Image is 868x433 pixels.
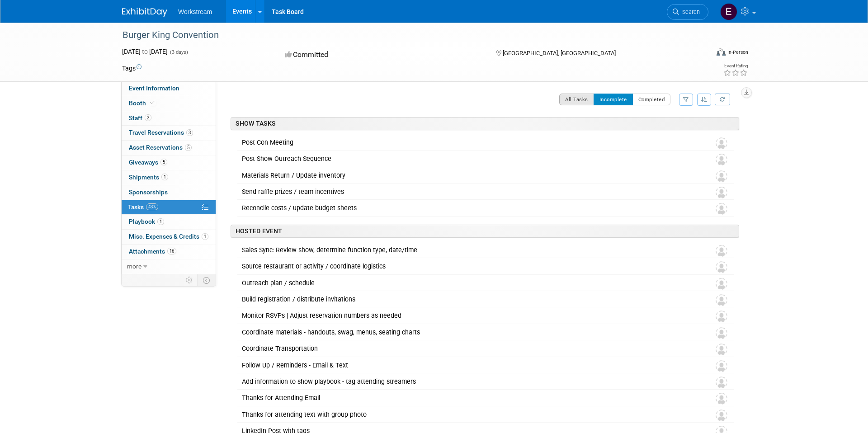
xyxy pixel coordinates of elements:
button: Completed [632,94,671,105]
img: Unassigned [716,344,727,355]
div: Event Rating [723,64,748,68]
div: Materials Return / Update inventory [237,168,698,183]
img: Ellie Mirman [720,3,737,20]
span: 16 [167,248,176,254]
div: Monitor RSVPs | Adjust reservation numbers as needed [237,308,698,323]
span: Misc. Expenses & Credits [129,233,208,240]
a: Event Information [122,81,216,96]
img: Unassigned [716,377,727,388]
div: SHOW TASKS [231,117,739,130]
div: Burger King Convention [119,27,695,43]
span: Asset Reservations [129,144,192,151]
div: Post Show Outreach Sequence [237,151,698,166]
td: Tags [122,64,142,73]
img: Unassigned [716,154,727,165]
img: Unassigned [716,137,727,149]
td: Toggle Event Tabs [198,274,216,286]
img: Unassigned [716,393,727,405]
img: Unassigned [716,245,727,257]
span: Sponsorships [129,188,168,196]
span: Search [679,9,700,15]
img: Unassigned [716,187,727,198]
span: [DATE] [DATE] [122,48,168,55]
span: 43% [146,203,158,210]
span: 1 [161,174,168,180]
a: Sponsorships [122,185,216,200]
a: Asset Reservations5 [122,141,216,155]
div: Committed [282,47,482,63]
div: Coordinate materials - handouts, swag, menus, seating charts [237,325,698,340]
span: Giveaways [129,159,167,166]
span: (3 days) [169,49,188,55]
span: Event Information [129,85,179,92]
a: Staff2 [122,111,216,126]
a: Tasks43% [122,200,216,215]
img: Unassigned [716,360,727,372]
a: Attachments16 [122,245,216,259]
img: Unassigned [716,294,727,306]
div: Event Format [655,47,748,61]
td: Personalize Event Tab Strip [182,274,198,286]
button: All Tasks [559,94,594,105]
span: [GEOGRAPHIC_DATA], [GEOGRAPHIC_DATA] [503,50,616,56]
div: Build registration / distribute invitations [237,292,698,307]
div: In-Person [727,49,748,56]
div: Outreach plan / schedule [237,275,698,291]
div: Thanks for attending text with group photo [237,407,698,422]
div: Sales Sync: Review show, determine function type, date/time [237,242,698,258]
div: Send raffle prizes / team incentives [237,184,698,199]
a: more [122,259,216,274]
a: Booth [122,96,216,111]
img: Unassigned [716,327,727,339]
img: Unassigned [716,409,727,421]
a: Search [667,4,708,20]
a: Shipments1 [122,170,216,185]
a: Travel Reservations3 [122,126,216,140]
a: Giveaways5 [122,155,216,170]
span: Workstream [178,8,212,15]
div: Follow Up / Reminders - Email & Text [237,358,698,373]
img: Unassigned [716,203,727,215]
span: Shipments [129,174,168,181]
div: HOSTED EVENT [231,225,739,238]
a: Playbook1 [122,215,216,229]
img: Unassigned [716,170,727,182]
span: 5 [160,159,167,165]
button: Incomplete [594,94,633,105]
span: Playbook [129,218,164,225]
span: Travel Reservations [129,129,193,136]
div: Coordinate Transportation [237,341,698,356]
span: Attachments [129,248,176,255]
img: Unassigned [716,311,727,322]
span: Booth [129,99,156,107]
div: Post Con Meeting [237,135,698,150]
img: Unassigned [716,261,727,273]
div: Reconcile costs / update budget sheets [237,200,698,216]
div: Source restaurant or activity / coordinate logistics [237,259,698,274]
span: 1 [202,233,208,240]
img: Unassigned [716,278,727,290]
span: to [141,48,149,55]
span: more [127,263,142,270]
div: Add information to show playbook - tag attending streamers [237,374,698,389]
span: 3 [186,129,193,136]
i: Booth reservation complete [150,100,155,105]
span: Staff [129,114,151,122]
span: 2 [145,114,151,121]
span: 1 [157,218,164,225]
span: Tasks [128,203,158,211]
a: Misc. Expenses & Credits1 [122,230,216,244]
img: Format-Inperson.png [717,48,726,56]
img: ExhibitDay [122,8,167,17]
a: Refresh [715,94,730,105]
div: Thanks for Attending Email [237,390,698,405]
span: 5 [185,144,192,151]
